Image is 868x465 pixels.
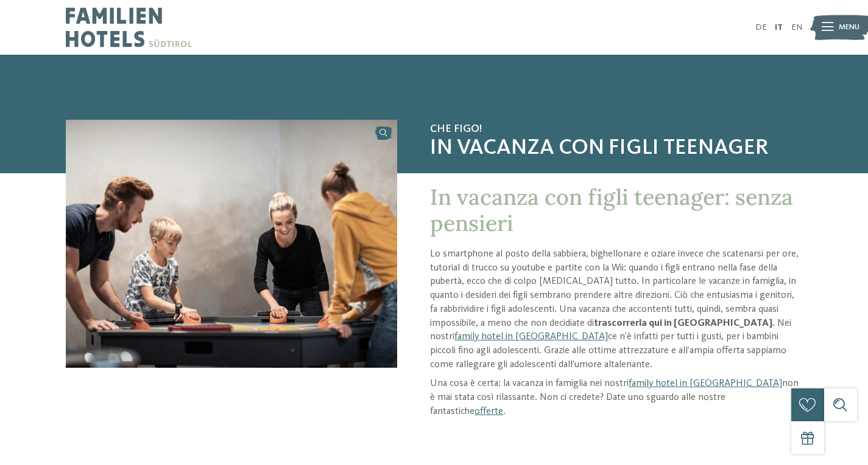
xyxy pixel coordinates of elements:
[66,120,397,368] img: Progettate delle vacanze con i vostri figli teenager?
[791,23,802,32] a: EN
[454,332,608,342] a: family hotel in [GEOGRAPHIC_DATA]
[839,22,859,33] span: Menu
[430,247,802,371] p: Lo smartphone al posto della sabbiera, bighellonare e oziare invece che scatenarsi per ore, tutor...
[594,319,772,328] strong: trascorrerla qui in [GEOGRAPHIC_DATA]
[430,183,793,237] span: In vacanza con figli teenager: senza pensieri
[430,123,802,136] span: Che figo!
[629,379,782,388] a: family hotel in [GEOGRAPHIC_DATA]
[475,407,503,416] a: offerte
[755,23,767,32] a: DE
[430,377,802,418] p: Una cosa è certa: la vacanza in famiglia nei nostri non è mai stata così rilassante. Non ci crede...
[430,136,802,162] span: In vacanza con figli teenager
[775,23,783,32] a: IT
